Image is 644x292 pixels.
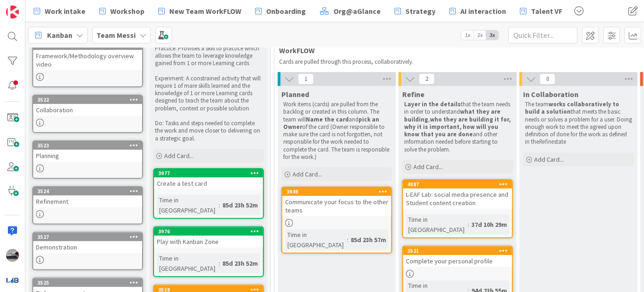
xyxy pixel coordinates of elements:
[158,170,263,176] div: 3977
[47,30,72,41] span: Kanban
[486,30,499,40] span: 3x
[282,196,391,216] div: Communicate your focus to the other teams
[540,73,555,85] span: 0
[33,195,142,207] div: Refinement
[523,90,578,99] span: In Collaboration
[468,219,469,230] span: :
[285,230,347,250] div: Time in [GEOGRAPHIC_DATA]
[534,155,564,164] span: Add Card...
[32,95,143,133] a: 3522Collaboration
[474,30,486,40] span: 2x
[283,116,381,131] strong: pick an Owner
[406,214,468,235] div: Time in [GEOGRAPHIC_DATA]
[461,30,474,40] span: 1x
[33,96,142,104] div: 3522
[33,141,142,150] div: 3523
[402,90,424,99] span: Refine
[155,75,262,112] p: Experiment: A constrained activity that will require 1 of mare skills learned and the knowledge o...
[286,189,391,195] div: 3949
[153,3,247,19] a: New Team WorkFLOW
[33,96,142,116] div: 3522Collaboration
[407,181,512,188] div: 4087
[405,6,435,17] span: Strategy
[33,50,142,70] div: Framework/Methodology overview video
[282,188,391,196] div: 3949
[419,73,435,85] span: 2
[219,200,220,210] span: :
[154,227,263,236] div: 3976
[220,200,260,210] div: 85d 23h 52m
[32,140,143,179] a: 3523Planning
[283,101,390,161] p: Work items (cards) are pulled from the backlog or created in this column. The team will and of th...
[37,142,142,149] div: 3523
[33,233,142,241] div: 3527
[282,188,391,216] div: 3949Communicate your focus to the other teams
[281,187,392,254] a: 3949Communicate your focus to the other teamsTime in [GEOGRAPHIC_DATA]:85d 23h 57m
[266,6,306,17] span: Onboarding
[413,163,443,171] span: Add Card...
[403,180,512,209] div: 4087L-EAF Lab: social media presence and Student content creation
[298,73,314,85] span: 1
[6,249,19,262] img: jB
[403,247,512,267] div: 3521Complete your personal profile
[508,27,578,43] input: Quick Filter...
[403,180,512,189] div: 4087
[334,6,381,17] span: Org@aGlance
[33,233,142,253] div: 3527Demonstration
[469,219,509,230] div: 37d 10h 29m
[33,241,142,253] div: Demonstration
[32,232,143,270] a: 3527Demonstration
[33,141,142,162] div: 3523Planning
[292,170,322,178] span: Add Card...
[219,258,220,268] span: :
[404,100,461,108] strong: Layer in the details
[154,169,263,177] div: 3977
[220,258,260,268] div: 85d 23h 52m
[32,186,143,225] a: 3524Refinement
[96,30,136,40] b: Team Messi
[155,45,262,67] p: Practice: Provides a skill to practice which allows the team to leverage knowledge gained from 1 ...
[32,41,143,87] a: 3528Framework/Methodology overview video
[33,187,142,207] div: 3524Refinement
[158,228,263,235] div: 3976
[348,235,388,245] div: 85d 23h 57m
[514,3,568,19] a: Talent VF
[347,235,348,245] span: :
[6,274,19,286] img: avatar
[407,248,512,254] div: 3521
[33,42,142,70] div: 3528Framework/Methodology overview video
[33,104,142,116] div: Collaboration
[525,101,632,146] p: The team that meets the basic needs or solves a problem for a user. Doing enough work to meet the...
[250,3,311,19] a: Onboarding
[169,6,241,17] span: New Team WorkFLOW
[154,236,263,248] div: Play with Kanban Zone
[153,168,264,219] a: 3977Create a test cardTime in [GEOGRAPHIC_DATA]:85d 23h 52m
[404,108,502,123] strong: what they are building
[37,97,142,103] div: 3522
[154,177,263,189] div: Create a test card
[94,3,150,19] a: Workshop
[389,3,441,19] a: Strategy
[460,6,506,17] span: AI interaction
[314,3,386,19] a: Org@aGlance
[154,169,263,189] div: 3977Create a test card
[525,100,620,116] strong: works collaboratively to build a solution
[403,189,512,209] div: L-EAF Lab: social media presence and Student content creation
[539,138,554,146] em: Refine
[28,3,91,19] a: Work intake
[37,188,142,195] div: 3524
[157,195,219,215] div: Time in [GEOGRAPHIC_DATA]
[404,116,512,139] strong: who they are building it for, why it is important, how will you know that you are done
[444,3,512,19] a: AI interaction
[403,247,512,255] div: 3521
[33,187,142,195] div: 3524
[33,150,142,162] div: Planning
[404,101,511,153] p: that the team needs in order to understand , and other information needed before starting to solv...
[403,255,512,267] div: Complete your personal profile
[33,279,142,287] div: 3525
[37,280,142,286] div: 3525
[402,179,513,238] a: 4087L-EAF Lab: social media presence and Student content creationTime in [GEOGRAPHIC_DATA]:37d 10...
[531,6,562,17] span: Talent VF
[306,116,349,123] strong: Name the card
[281,90,309,99] span: Planned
